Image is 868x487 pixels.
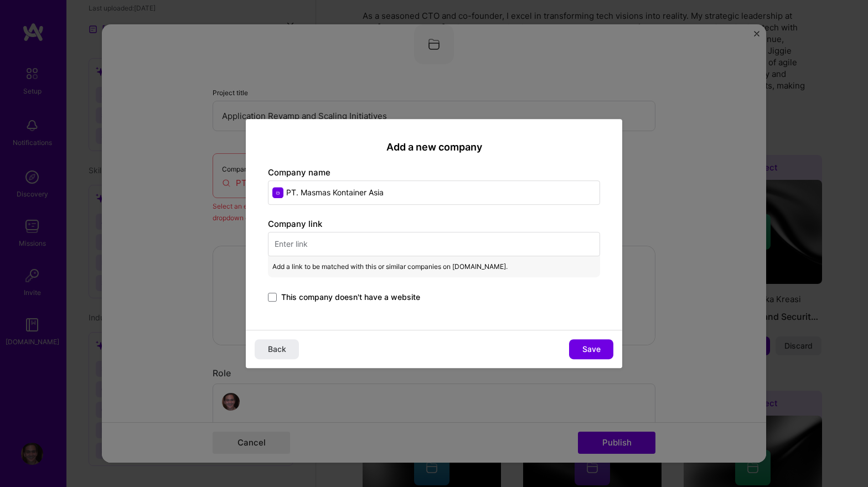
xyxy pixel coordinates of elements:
span: Add a link to be matched with this or similar companies on [DOMAIN_NAME]. [272,261,508,273]
span: This company doesn't have a website [281,292,420,303]
h2: Add a new company [268,141,600,153]
span: Back [268,344,286,355]
label: Company link [268,219,322,229]
label: Company name [268,167,330,178]
button: Back [255,339,299,359]
span: Save [582,344,601,355]
input: Enter link [268,232,600,256]
input: Enter name [268,180,600,205]
button: Save [569,339,613,359]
